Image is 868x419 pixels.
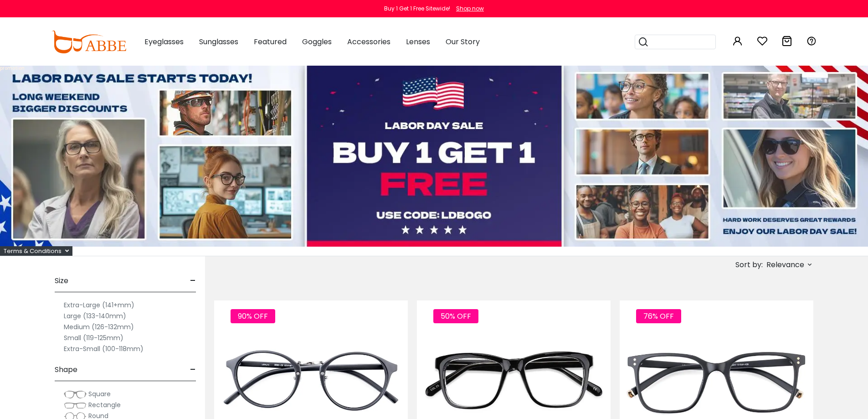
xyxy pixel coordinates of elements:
span: Goggles [302,36,332,47]
span: - [190,359,196,381]
img: Square.png [64,390,87,399]
span: Size [55,270,68,292]
label: Medium (126-132mm) [64,321,134,332]
span: Accessories [347,36,390,47]
span: Square [88,389,111,398]
span: Rectangle [88,400,121,409]
span: 50% OFF [433,309,478,323]
label: Large (133-140mm) [64,310,126,321]
span: Our Story [446,36,480,47]
span: 76% OFF [636,309,681,323]
div: Shop now [456,5,484,13]
img: abbeglasses.com [51,31,126,53]
label: Small (119-125mm) [64,332,123,343]
span: Sort by: [735,259,763,270]
span: Shape [55,359,77,381]
span: 90% OFF [231,309,275,323]
span: Sunglasses [199,36,238,47]
span: Eyeglasses [144,36,184,47]
span: - [190,270,196,292]
label: Extra-Small (100-118mm) [64,343,144,354]
div: Buy 1 Get 1 Free Sitewide! [384,5,450,13]
span: Featured [254,36,287,47]
span: Lenses [406,36,430,47]
label: Extra-Large (141+mm) [64,300,134,310]
a: Shop now [452,5,484,12]
span: Relevance [766,257,804,273]
img: Rectangle.png [64,401,87,410]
